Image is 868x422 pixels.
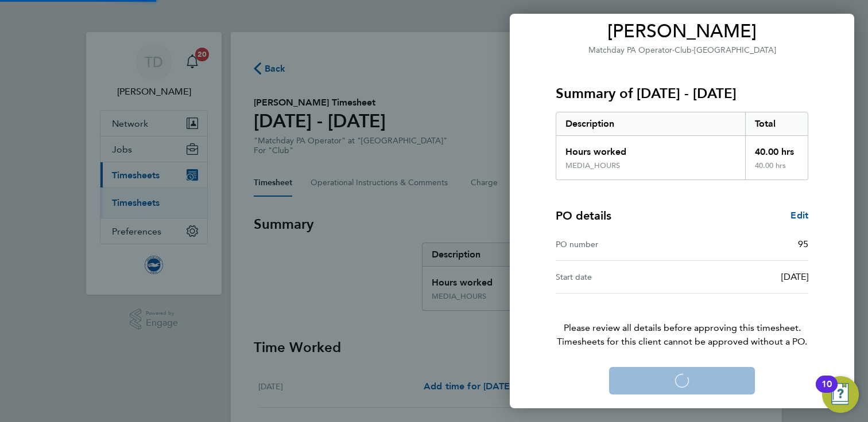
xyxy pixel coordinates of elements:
[675,45,692,55] span: Club
[798,239,808,249] span: 95
[556,270,682,284] div: Start date
[542,294,822,349] p: Please review all details before approving this timesheet.
[745,112,808,135] div: Total
[542,335,822,349] span: Timesheets for this client cannot be approved without a PO.
[556,112,808,180] div: Summary of 01 - 31 Aug 2025
[692,45,694,55] span: ·
[790,209,808,222] a: Edit
[556,237,682,251] div: PO number
[694,45,776,55] span: [GEOGRAPHIC_DATA]
[588,45,672,55] span: Matchday PA Operator
[556,136,745,161] div: Hours worked
[745,161,808,179] div: 40.00 hrs
[745,136,808,161] div: 40.00 hrs
[682,270,808,284] div: [DATE]
[821,384,832,399] div: 10
[822,376,859,413] button: Open Resource Center, 10 new notifications
[565,161,620,170] div: MEDIA_HOURS
[672,45,675,55] span: ·
[556,20,808,43] span: [PERSON_NAME]
[790,210,808,221] span: Edit
[556,208,611,224] h4: PO details
[556,84,808,103] h3: Summary of [DATE] - [DATE]
[556,112,745,135] div: Description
